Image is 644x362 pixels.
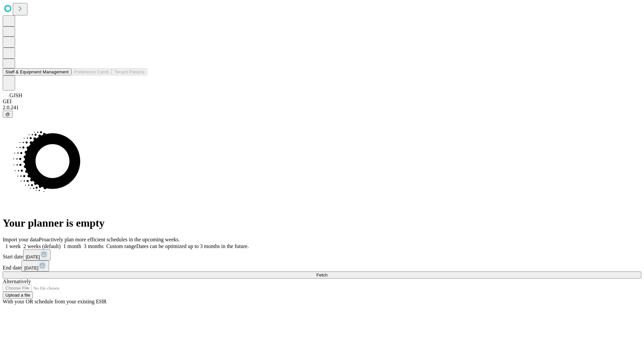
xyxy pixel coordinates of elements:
div: Start date [3,249,641,260]
button: Upload a file [3,292,33,299]
div: 2.0.241 [3,105,641,111]
div: End date [3,260,641,271]
button: Staff & Equipment Management [3,68,71,75]
span: [DATE] [26,254,40,259]
span: Custom range [106,243,136,249]
span: @ [5,112,10,117]
button: Preference Cards [71,68,112,75]
span: Proactively plan more efficient schedules in the upcoming weeks. [39,237,180,242]
span: Dates can be optimized up to 3 months in the future. [136,243,249,249]
span: Alternatively [3,279,31,284]
span: [DATE] [24,265,38,270]
button: Tenant Params [112,68,147,75]
span: 2 weeks (default) [23,243,61,249]
button: @ [3,111,13,118]
div: GEI [3,99,641,105]
span: 1 month [63,243,81,249]
span: Fetch [316,273,327,278]
button: Fetch [3,271,641,279]
span: Import your data [3,237,39,242]
span: With your OR schedule from your existing EHR [3,299,107,304]
h1: Your planner is empty [3,217,641,229]
button: [DATE] [21,260,49,271]
button: [DATE] [23,249,51,260]
span: 1 week [5,243,21,249]
span: 3 months [84,243,104,249]
span: GJSH [9,93,22,98]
